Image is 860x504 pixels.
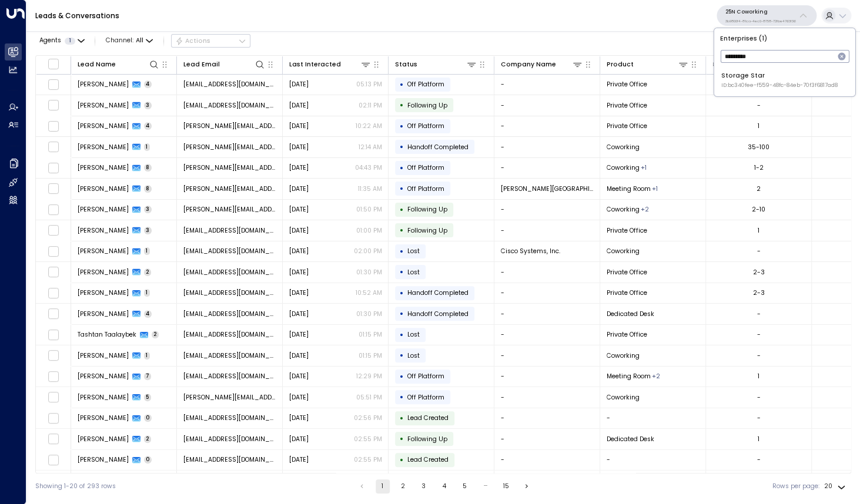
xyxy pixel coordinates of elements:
[758,226,759,235] div: 1
[407,163,444,172] span: Off Platform
[400,411,404,426] div: •
[355,163,382,172] p: 04:43 PM
[78,59,160,70] div: Lead Name
[48,434,59,445] span: Toggle select row
[494,200,600,220] td: -
[289,310,309,318] span: Aug 26, 2025
[65,38,75,45] span: 1
[78,393,129,402] span: Tobie Fisher
[407,122,444,130] span: Off Platform
[144,122,152,130] span: 4
[78,143,129,152] span: Brian Morris
[407,268,420,277] span: Lost
[407,310,469,318] span: Handoff Completed
[417,479,431,493] button: Go to page 3
[757,414,761,422] div: -
[494,408,600,429] td: -
[458,479,472,493] button: Go to page 5
[183,393,276,402] span: tobie@nextgen-media.net
[400,306,404,321] div: •
[289,59,372,70] div: Last Interacted
[289,226,309,235] span: Sep 01, 2025
[171,34,250,48] div: Button group with a nested menu
[400,77,404,92] div: •
[400,264,404,280] div: •
[824,479,848,493] div: 20
[753,288,765,297] div: 2-3
[640,163,646,172] div: Private Office
[144,206,152,213] span: 3
[407,414,449,422] span: Lead Created
[144,372,152,380] span: 7
[757,455,761,464] div: -
[289,330,309,339] span: Aug 26, 2025
[407,435,447,443] span: Following Up
[78,435,129,443] span: Jacob Zwiezen
[607,351,640,360] span: Coworking
[48,100,59,111] span: Toggle select row
[501,59,556,70] div: Company Name
[78,122,129,130] span: Jonathan Lickstein
[289,372,309,381] span: Aug 26, 2025
[407,455,449,464] span: Lead Created
[358,184,382,193] p: 11:35 AM
[354,414,382,422] p: 02:56 PM
[607,80,647,89] span: Private Office
[494,345,600,366] td: -
[35,482,116,491] div: Showing 1-20 of 293 rows
[754,163,764,172] div: 1-2
[757,393,761,402] div: -
[35,35,88,47] button: Agents1
[144,164,152,172] span: 8
[607,435,654,443] span: Dedicated Desk
[400,181,404,196] div: •
[494,220,600,241] td: -
[407,184,444,193] span: Off Platform
[78,80,129,89] span: Nashon Dupuy
[289,268,309,277] span: Aug 26, 2025
[757,351,761,360] div: -
[183,122,276,130] span: jonathan@lokationre.com
[359,101,382,110] p: 02:11 PM
[144,185,152,193] span: 8
[144,80,152,88] span: 4
[494,95,600,116] td: -
[600,408,706,429] td: -
[356,205,382,214] p: 01:50 PM
[356,122,382,130] p: 10:22 AM
[289,59,341,70] div: Last Interacted
[175,37,211,45] div: Actions
[607,247,640,256] span: Coworking
[407,393,444,402] span: Off Platform
[400,202,404,217] div: •
[494,116,600,137] td: -
[78,247,129,256] span: Abdullah Al-Syed
[494,471,600,491] td: -
[712,59,795,70] div: # of people
[354,455,382,464] p: 02:55 PM
[501,247,560,256] span: Cisco Systems, Inc.
[48,371,59,382] span: Toggle select row
[651,372,660,381] div: Private Office,Virtual Office
[48,120,59,132] span: Toggle select row
[289,143,309,152] span: Yesterday
[183,288,276,297] span: krakkasani@crocusitllc.com
[48,204,59,215] span: Toggle select row
[359,143,382,152] p: 12:14 AM
[144,310,152,318] span: 4
[772,482,819,491] label: Rows per page:
[607,393,640,402] span: Coworking
[494,450,600,471] td: -
[354,247,382,256] p: 02:00 PM
[183,226,276,235] span: mabuhaycaresolutions@gmail.com
[183,455,276,464] span: jacobtzwiezen@outlook.com
[494,262,600,283] td: -
[758,435,759,443] div: 1
[289,455,309,464] span: Aug 22, 2025
[35,11,119,21] a: Leads & Conversations
[407,372,444,381] span: Off Platform
[48,350,59,361] span: Toggle select row
[48,392,59,403] span: Toggle select row
[494,325,600,345] td: -
[78,414,129,422] span: Jacob Zwiezen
